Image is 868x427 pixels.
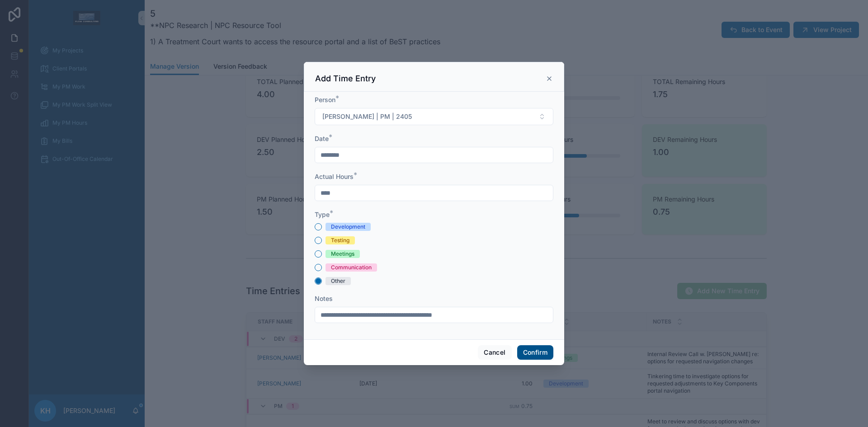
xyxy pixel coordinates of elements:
div: Other [331,277,345,285]
span: Date [315,135,329,142]
div: Meetings [331,250,354,258]
div: Communication [331,263,372,272]
div: Development [331,223,365,231]
span: [PERSON_NAME] | PM | 2405 [322,112,412,121]
div: Testing [331,236,349,244]
button: Confirm [517,345,553,360]
button: Cancel [478,345,511,360]
span: Type [315,211,330,218]
h3: Add Time Entry [315,73,376,84]
span: Actual Hours [315,173,354,180]
button: Select Button [315,108,553,125]
span: Notes [315,295,333,302]
span: Person [315,96,335,103]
